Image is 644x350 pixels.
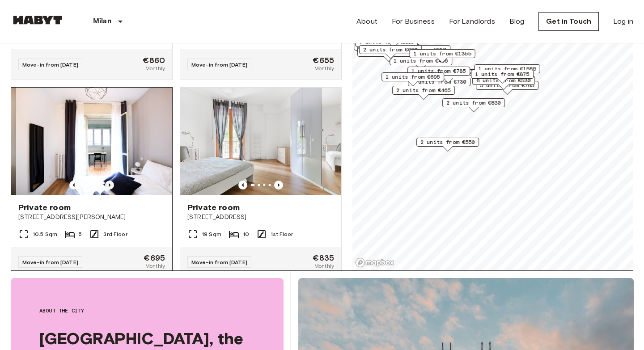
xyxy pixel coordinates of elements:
[538,12,599,31] a: Get in Touch
[180,88,341,195] img: Marketing picture of unit IT-14-035-002-02H
[410,49,475,63] div: Map marker
[392,86,455,100] div: Map marker
[509,16,525,27] a: Blog
[202,230,221,238] span: 19 Sqm
[187,202,240,213] span: Private room
[191,61,247,68] span: Move-in from [DATE]
[363,46,418,54] span: 2 units from €660
[475,64,540,78] div: Map marker
[314,64,334,72] span: Monthly
[69,181,78,190] button: Previous image
[145,262,165,270] span: Monthly
[314,262,334,270] span: Monthly
[191,259,247,266] span: Move-in from [DATE]
[238,181,247,190] button: Previous image
[22,61,78,68] span: Move-in from [DATE]
[105,181,114,190] button: Previous image
[16,88,177,195] img: Marketing picture of unit IT-14-109-001-005
[411,67,466,75] span: 1 units from €785
[180,87,342,278] a: Marketing picture of unit IT-14-035-002-02HPrevious imagePrevious imagePrivate room[STREET_ADDRES...
[449,16,495,27] a: For Landlords
[39,307,255,315] span: About the city
[420,138,475,146] span: 2 units from €550
[386,73,440,81] span: 1 units from €695
[22,259,78,266] span: Move-in from [DATE]
[18,202,71,213] span: Private room
[416,138,479,152] div: Map marker
[414,50,471,58] span: 1 units from €1355
[390,56,452,70] div: Map marker
[392,16,435,27] a: For Business
[274,181,283,190] button: Previous image
[11,87,173,278] a: Marketing picture of unit IT-14-109-001-005Marketing picture of unit IT-14-109-001-005Previous im...
[442,98,505,112] div: Map marker
[471,70,534,84] div: Map marker
[407,67,470,80] div: Map marker
[145,64,165,72] span: Monthly
[381,72,444,86] div: Map marker
[243,230,249,238] span: 10
[359,45,422,59] div: Map marker
[475,70,530,78] span: 1 units from €875
[187,213,334,222] span: [STREET_ADDRESS]
[357,48,420,62] div: Map marker
[355,38,418,52] div: Map marker
[11,16,64,25] img: Habyt
[143,56,165,64] span: €860
[356,16,377,27] a: About
[79,230,82,238] span: 5
[479,65,536,73] span: 1 units from €1565
[33,230,57,238] span: 10.5 Sqm
[18,213,165,222] span: [STREET_ADDRESS][PERSON_NAME]
[103,230,127,238] span: 3rd Floor
[354,42,416,55] div: Map marker
[144,254,165,262] span: €695
[93,16,111,27] p: Milan
[396,86,451,94] span: 2 units from €465
[613,16,633,27] a: Log in
[313,56,334,64] span: €655
[313,254,334,262] span: €835
[355,257,394,268] a: Mapbox logo
[271,230,293,238] span: 1st Floor
[446,99,501,107] span: 2 units from €830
